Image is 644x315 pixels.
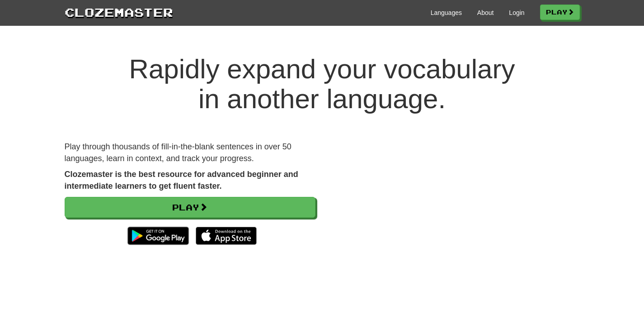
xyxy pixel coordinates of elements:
[477,8,494,17] a: About
[196,227,257,245] img: Download_on_the_App_Store_Badge_US-UK_135x40-25178aeef6eb6b83b96f5f2d004eda3bffbb37122de64afbaef7...
[65,4,173,20] a: Clozemaster
[123,222,193,249] img: Get it on Google Play
[65,141,315,164] p: Play through thousands of fill-in-the-blank sentences in over 50 languages, learn in context, and...
[65,197,315,218] a: Play
[431,8,462,17] a: Languages
[540,5,580,20] a: Play
[509,8,524,17] a: Login
[65,170,298,191] strong: Clozemaster is the best resource for advanced beginner and intermediate learners to get fluent fa...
